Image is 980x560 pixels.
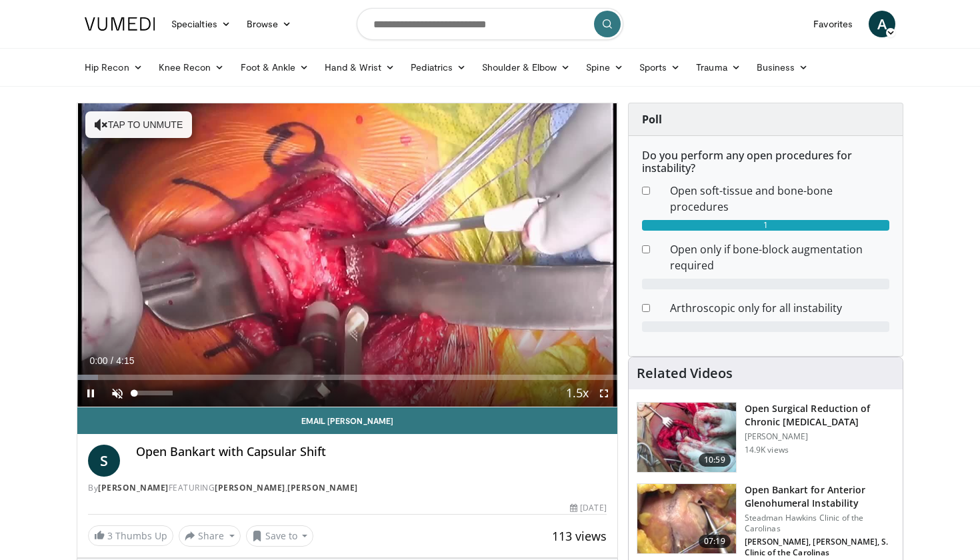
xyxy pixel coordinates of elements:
[749,54,817,81] a: Business
[89,355,107,366] span: 0:00
[111,355,113,366] span: /
[578,54,631,81] a: Spine
[163,11,239,37] a: Specialties
[660,241,899,273] dd: Open only if bone-block augmentation required
[88,445,120,477] a: S
[869,11,895,37] a: A
[233,54,317,81] a: Foot & Ankle
[85,111,192,138] button: Tap to unmute
[107,529,113,542] span: 3
[745,431,895,442] p: [PERSON_NAME]
[215,482,285,493] a: [PERSON_NAME]
[77,407,617,434] a: Email [PERSON_NAME]
[660,300,899,316] dd: Arthroscopic only for all instability
[745,513,895,534] p: Steadman Hawkins Clinic of the Carolinas
[637,403,736,472] img: d5ySKFN8UhyXrjO34xMDoxOjB1O8AjAz.150x105_q85_crop-smart_upscale.jpg
[116,355,134,366] span: 4:15
[246,525,314,547] button: Save to
[136,445,607,459] h4: Open Bankart with Capsular Shift
[77,54,151,81] a: Hip Recon
[637,402,895,473] a: 10:59 Open Surgical Reduction of Chronic [MEDICAL_DATA] [PERSON_NAME] 14.9K views
[403,54,474,81] a: Pediatrics
[98,482,169,493] a: [PERSON_NAME]
[631,54,689,81] a: Sports
[77,103,617,407] video-js: Video Player
[660,183,899,215] dd: Open soft-tissue and bone-bone procedures
[104,380,131,407] button: Unmute
[745,537,895,558] p: [PERSON_NAME], [PERSON_NAME], S. Clinic of the Carolinas
[474,54,578,81] a: Shoulder & Elbow
[239,11,300,37] a: Browse
[77,375,617,380] div: Progress Bar
[134,391,172,395] div: Volume Level
[642,112,662,127] strong: Poll
[745,445,789,455] p: 14.9K views
[570,502,606,514] div: [DATE]
[151,54,233,81] a: Knee Recon
[688,54,749,81] a: Trauma
[642,149,889,175] h6: Do you perform any open procedures for instability?
[179,525,241,547] button: Share
[88,525,173,546] a: 3 Thumbs Up
[317,54,403,81] a: Hand & Wrist
[637,365,733,381] h4: Related Videos
[805,11,861,37] a: Favorites
[637,484,736,553] img: 3bb7a602-1a7e-4369-abda-b009da6dfb3b.150x105_q85_crop-smart_upscale.jpg
[745,483,895,510] h3: Open Bankart for Anterior Glenohumeral Instability
[745,402,895,429] h3: Open Surgical Reduction of Chronic [MEDICAL_DATA]
[85,17,155,31] img: VuMedi Logo
[699,453,731,467] span: 10:59
[699,535,731,548] span: 07:19
[591,380,617,407] button: Fullscreen
[552,528,607,544] span: 113 views
[287,482,358,493] a: [PERSON_NAME]
[642,220,889,231] div: 1
[357,8,623,40] input: Search topics, interventions
[77,380,104,407] button: Pause
[88,482,607,494] div: By FEATURING ,
[564,380,591,407] button: Playback Rate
